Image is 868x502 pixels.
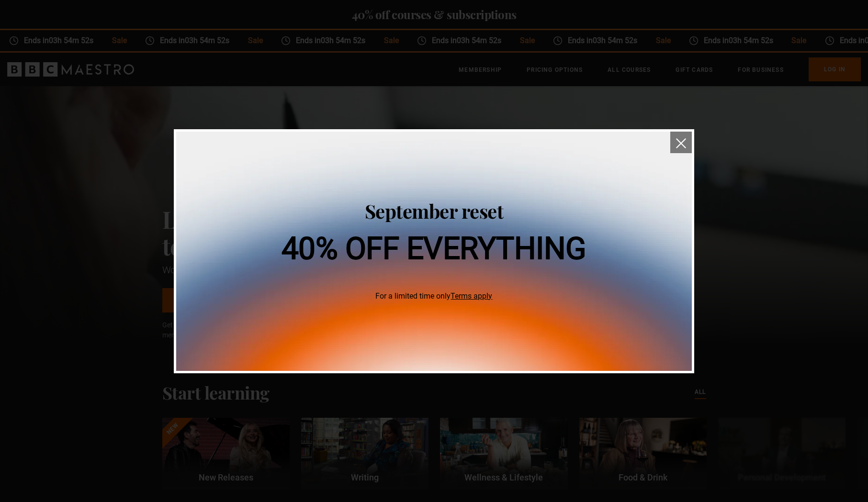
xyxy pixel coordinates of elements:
a: Terms apply [451,291,492,301]
button: close [670,132,692,153]
h1: 40% off everything [282,234,586,264]
img: 40% off everything [176,132,692,371]
span: For a limited time only [282,290,586,302]
span: September reset [365,198,504,223]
